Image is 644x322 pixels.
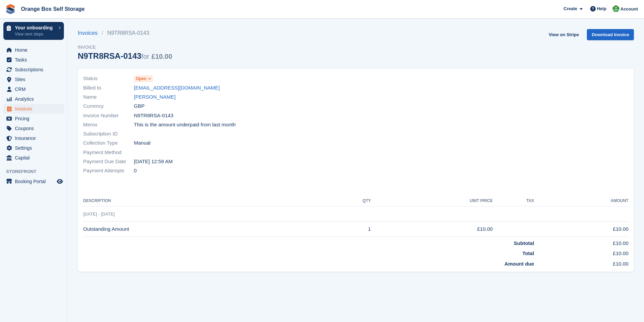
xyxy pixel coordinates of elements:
[5,4,16,14] img: stora-icon-8386f47178a22dfd0bd8f6a31ec36ba5ce8667c1dd55bd0f319d3a0aa187defe.svg
[15,84,55,94] span: CRM
[15,65,55,74] span: Subscriptions
[15,25,55,30] p: Your onboarding
[3,133,64,143] a: menu
[134,84,220,92] a: [EMAIL_ADDRESS][DOMAIN_NAME]
[327,222,371,237] td: 1
[534,247,628,257] td: £10.00
[83,102,134,110] span: Currency
[15,153,55,163] span: Capital
[564,5,577,12] span: Create
[134,158,173,166] time: 2025-08-18 23:59:59 UTC
[134,93,175,101] a: [PERSON_NAME]
[83,93,134,101] span: Name
[3,124,64,133] a: menu
[15,45,55,55] span: Home
[78,44,172,51] span: Invoice
[514,240,534,246] strong: Subtotal
[83,112,134,120] span: Invoice Number
[15,143,55,153] span: Settings
[3,55,64,65] a: menu
[327,196,371,206] th: QTY
[78,51,172,60] div: N9TR8RSA-0143
[83,212,115,217] span: [DATE] - [DATE]
[534,222,628,237] td: £10.00
[83,158,134,166] span: Payment Due Date
[134,112,173,120] span: N9TR8RSA-0143
[78,29,172,37] nav: breadcrumbs
[620,6,638,13] span: Account
[136,76,146,82] span: Open
[15,177,55,186] span: Booking Portal
[15,104,55,114] span: Invoices
[134,102,145,110] span: GBP
[141,53,149,60] span: for
[587,29,634,40] a: Download Invoice
[613,5,619,12] img: Binder Bhardwaj
[15,94,55,104] span: Analytics
[18,3,88,15] a: Orange Box Self Storage
[151,53,172,60] span: £10.00
[3,22,64,40] a: Your onboarding View next steps
[3,153,64,163] a: menu
[83,84,134,92] span: Billed to
[56,177,64,185] a: Preview store
[83,222,327,237] td: Outstanding Amount
[371,196,493,206] th: Unit Price
[15,133,55,143] span: Insurance
[83,75,134,82] span: Status
[134,139,150,147] span: Manual
[83,121,134,129] span: Memo
[78,29,102,37] a: Invoices
[546,29,581,40] a: View on Stripe
[15,124,55,133] span: Coupons
[134,121,236,129] span: This is the amount underpaid from last month
[3,65,64,74] a: menu
[83,149,134,156] span: Payment Method
[3,84,64,94] a: menu
[371,222,493,237] td: £10.00
[15,75,55,84] span: Sites
[597,5,606,12] span: Help
[134,167,137,175] span: 0
[134,75,153,82] a: Open
[3,75,64,84] a: menu
[15,114,55,123] span: Pricing
[83,139,134,147] span: Collection Type
[534,196,628,206] th: Amount
[83,167,134,175] span: Payment Attempts
[15,31,55,37] p: View next steps
[83,196,327,206] th: Description
[3,104,64,114] a: menu
[3,177,64,186] a: menu
[3,45,64,55] a: menu
[6,168,67,175] span: Storefront
[3,114,64,123] a: menu
[83,130,134,138] span: Subscription ID
[493,196,534,206] th: Tax
[522,250,534,256] strong: Total
[3,94,64,104] a: menu
[504,261,534,267] strong: Amount due
[15,55,55,65] span: Tasks
[534,237,628,247] td: £10.00
[534,257,628,268] td: £10.00
[3,143,64,153] a: menu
